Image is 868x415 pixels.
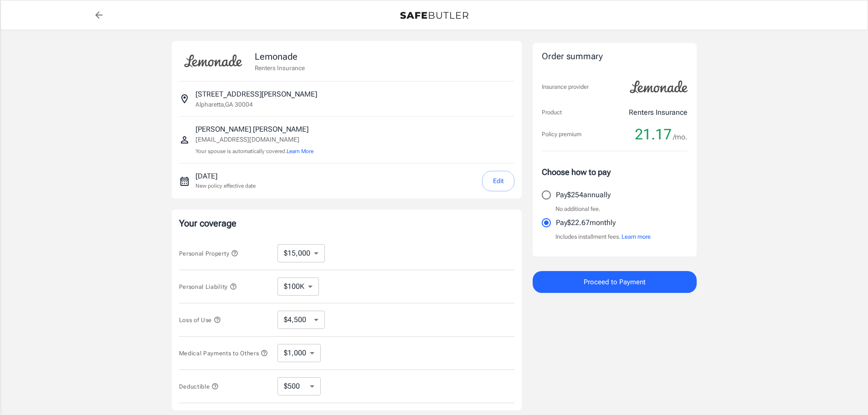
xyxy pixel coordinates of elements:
p: New policy effective date [195,182,256,190]
p: [STREET_ADDRESS][PERSON_NAME] [195,89,317,100]
span: Personal Property [179,250,238,257]
span: Proceed to Payment [584,276,646,288]
p: Renters Insurance [629,107,688,118]
button: Deductible [179,381,219,392]
button: Personal Property [179,248,238,259]
span: Loss of Use [179,317,221,323]
span: Deductible [179,383,219,390]
button: Proceed to Payment [533,271,697,293]
p: Alpharetta , GA 30004 [195,100,253,109]
p: Includes installment fees. [555,232,651,241]
span: /mo. [673,131,688,143]
button: Medical Payments to Others [179,348,268,359]
button: Edit [482,171,514,191]
svg: Insured person [179,134,190,145]
p: Your spouse is automatically covered. [195,147,313,156]
p: [DATE] [195,171,256,182]
p: Product [542,108,562,117]
p: [EMAIL_ADDRESS][DOMAIN_NAME] [195,135,313,144]
p: Policy premium [542,130,581,139]
span: Medical Payments to Others [179,350,268,357]
svg: Insured address [179,93,190,104]
p: Renters Insurance [255,63,305,72]
span: 21.17 [635,125,672,143]
p: Lemonade [255,50,305,63]
p: [PERSON_NAME] [PERSON_NAME] [195,124,313,135]
button: Learn More [287,147,313,155]
p: No additional fee. [555,205,601,214]
p: Pay $22.67 monthly [556,217,616,228]
p: Pay $254 annually [556,190,611,200]
button: Loss of Use [179,314,221,325]
p: Your coverage [179,217,514,230]
img: Lemonade [625,74,693,100]
svg: New policy start date [179,176,190,187]
p: Insurance provider [542,82,589,92]
p: Choose how to pay [542,166,688,178]
span: Personal Liability [179,283,237,290]
img: Back to quotes [400,12,468,19]
img: Lemonade [179,48,247,74]
button: Personal Liability [179,281,237,292]
div: Order summary [542,50,688,63]
button: Learn more [621,232,651,241]
a: back to quotes [90,6,108,24]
